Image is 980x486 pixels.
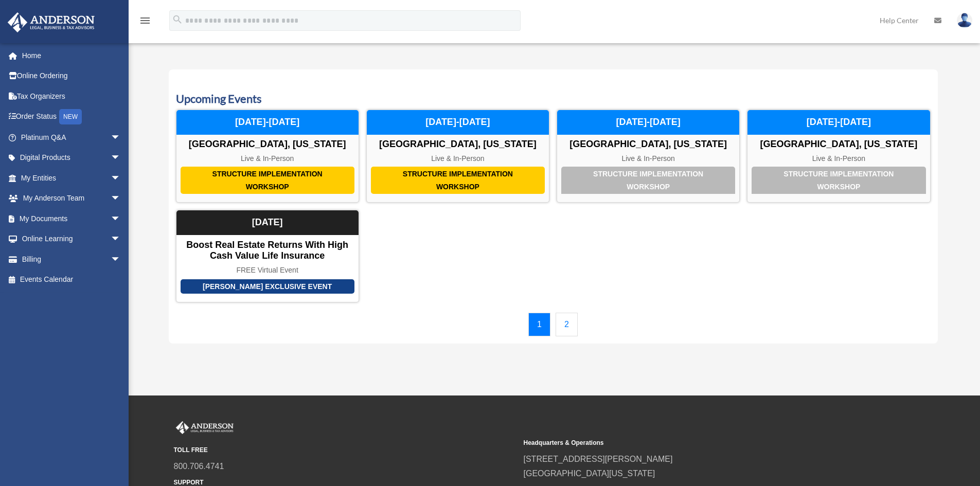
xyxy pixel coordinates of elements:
img: User Pic [957,13,972,28]
a: Structure Implementation Workshop [GEOGRAPHIC_DATA], [US_STATE] Live & In-Person [DATE]-[DATE] [366,110,549,203]
a: Events Calendar [7,269,131,290]
a: My Entitiesarrow_drop_down [7,168,136,188]
a: My Anderson Teamarrow_drop_down [7,188,136,209]
span: arrow_drop_down [111,208,131,229]
a: My Documentsarrow_drop_down [7,208,136,229]
a: menu [139,18,151,27]
span: arrow_drop_down [111,127,131,148]
i: search [172,14,183,25]
i: menu [139,14,151,27]
a: Billingarrow_drop_down [7,249,136,269]
div: Structure Implementation Workshop [752,167,925,194]
div: Structure Implementation Workshop [561,167,735,194]
a: Tax Organizers [7,86,136,106]
div: [GEOGRAPHIC_DATA], [US_STATE] [176,139,359,150]
div: [DATE]-[DATE] [367,110,549,135]
div: FREE Virtual Event [176,266,359,275]
div: Boost Real Estate Returns with High Cash Value Life Insurance [176,240,359,262]
a: Platinum Q&Aarrow_drop_down [7,127,136,148]
div: [DATE]-[DATE] [176,110,359,135]
div: Structure Implementation Workshop [181,167,354,194]
a: Order StatusNEW [7,106,136,128]
a: Home [7,45,136,66]
div: NEW [59,109,82,124]
div: Live & In-Person [747,154,930,163]
div: [GEOGRAPHIC_DATA], [US_STATE] [557,139,739,150]
img: Anderson Advisors Platinum Portal [5,12,98,32]
a: Structure Implementation Workshop [GEOGRAPHIC_DATA], [US_STATE] Live & In-Person [DATE]-[DATE] [557,110,740,203]
div: Structure Implementation Workshop [371,167,545,194]
div: [GEOGRAPHIC_DATA], [US_STATE] [747,139,930,150]
small: Headquarters & Operations [524,438,866,448]
div: [DATE]-[DATE] [747,110,930,135]
a: 2 [556,313,578,336]
span: arrow_drop_down [111,148,131,169]
div: Live & In-Person [557,154,739,163]
small: TOLL FREE [174,445,516,456]
div: Live & In-Person [367,154,549,163]
a: 800.706.4741 [174,462,224,471]
span: arrow_drop_down [111,188,131,209]
a: [STREET_ADDRESS][PERSON_NAME] [524,455,673,463]
span: arrow_drop_down [111,229,131,250]
h3: Upcoming Events [176,91,931,107]
div: [DATE]-[DATE] [557,110,739,135]
a: [GEOGRAPHIC_DATA][US_STATE] [524,469,655,478]
div: [DATE] [176,210,359,235]
div: [GEOGRAPHIC_DATA], [US_STATE] [367,139,549,150]
div: Live & In-Person [176,154,359,163]
span: arrow_drop_down [111,249,131,270]
a: Online Ordering [7,66,136,86]
a: 1 [528,313,550,336]
a: Structure Implementation Workshop [GEOGRAPHIC_DATA], [US_STATE] Live & In-Person [DATE]-[DATE] [747,110,930,203]
a: [PERSON_NAME] Exclusive Event Boost Real Estate Returns with High Cash Value Life Insurance FREE ... [176,210,359,302]
a: Online Learningarrow_drop_down [7,229,136,249]
a: Structure Implementation Workshop [GEOGRAPHIC_DATA], [US_STATE] Live & In-Person [DATE]-[DATE] [176,110,359,203]
span: arrow_drop_down [111,168,131,189]
div: [PERSON_NAME] Exclusive Event [181,279,354,294]
img: Anderson Advisors Platinum Portal [174,421,236,435]
a: Digital Productsarrow_drop_down [7,148,136,168]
